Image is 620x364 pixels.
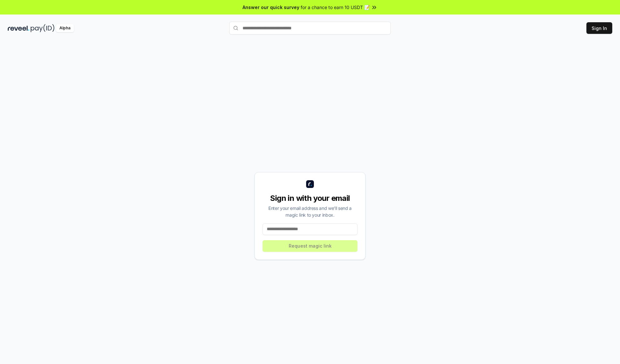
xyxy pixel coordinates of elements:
span: Answer our quick survey [243,4,299,11]
div: Enter your email address and we’ll send a magic link to your inbox. [263,205,357,218]
img: logo_small [306,180,314,188]
img: reveel_dark [8,24,29,32]
button: Sign In [586,22,612,34]
img: pay_id [31,24,55,32]
div: Sign in with your email [263,193,357,203]
span: for a chance to earn 10 USDT 📝 [301,4,370,11]
div: Alpha [56,24,74,32]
